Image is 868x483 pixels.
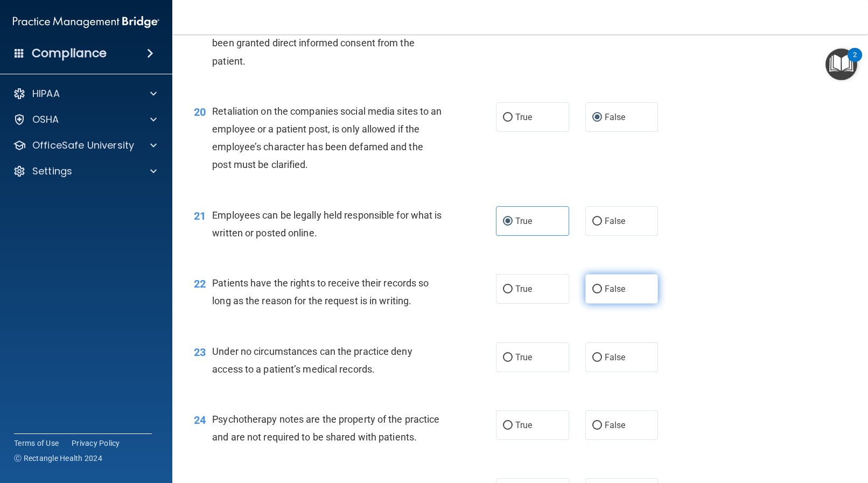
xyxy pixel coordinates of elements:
[515,112,532,122] span: True
[32,87,60,100] p: HIPAA
[13,11,159,33] img: PMB logo
[605,284,626,294] span: False
[592,218,602,226] input: False
[194,346,206,359] span: 23
[194,106,206,118] span: 20
[212,2,442,67] span: Do not disclose any patient’s PHI, including images of the patient, on social media, unless the p...
[212,346,412,375] span: Under no circumstances can the practice deny access to a patient’s medical records.
[14,453,102,464] span: Ⓒ Rectangle Health 2024
[13,165,157,178] a: Settings
[14,438,59,449] a: Terms of Use
[592,285,602,293] input: False
[72,438,120,449] a: Privacy Policy
[212,106,442,171] span: Retaliation on the companies social media sites to an employee or a patient post, is only allowed...
[194,209,206,222] span: 21
[605,420,626,430] span: False
[212,209,442,239] span: Employees can be legally held responsible for what is written or posted online.
[212,414,439,443] span: Psychotherapy notes are the property of the practice and are not required to be shared with patie...
[503,218,513,226] input: True
[515,216,532,226] span: True
[13,113,157,126] a: OSHA
[825,48,857,80] button: Open Resource Center, 2 new notifications
[605,216,626,226] span: False
[853,55,857,69] div: 2
[503,114,513,122] input: True
[515,352,532,362] span: True
[503,354,513,362] input: True
[32,46,107,61] h4: Compliance
[194,414,206,426] span: 24
[515,284,532,294] span: True
[32,113,59,126] p: OSHA
[605,352,626,362] span: False
[503,285,513,293] input: True
[32,165,72,178] p: Settings
[503,422,513,430] input: True
[13,87,157,100] a: HIPAA
[212,277,429,306] span: Patients have the rights to receive their records so long as the reason for the request is in wri...
[592,114,602,122] input: False
[194,277,206,290] span: 22
[592,422,602,430] input: False
[515,420,532,430] span: True
[32,139,134,152] p: OfficeSafe University
[605,112,626,122] span: False
[592,354,602,362] input: False
[13,139,157,152] a: OfficeSafe University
